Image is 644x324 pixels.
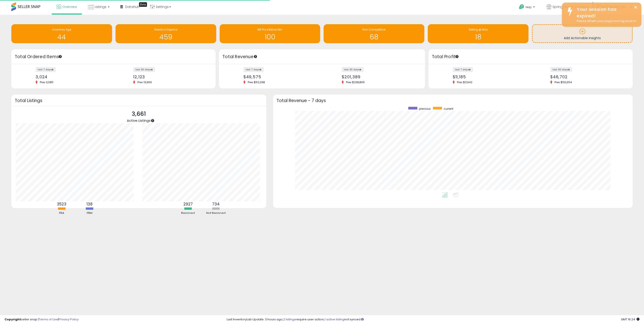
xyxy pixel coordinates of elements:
span: Prev: 13,966 [135,80,154,84]
a: Needs to Reprice 459 [115,24,216,43]
label: last 30 days [133,67,155,72]
div: Your session has expired! [573,6,638,19]
div: 12,123 [133,74,208,79]
b: 734 [212,201,220,207]
span: BB Price Below Min [257,28,282,31]
span: Add Actionable Insights [564,36,601,40]
div: Tooltip anchor [139,2,147,7]
div: FBA [48,211,75,215]
h1: 44 [14,33,110,41]
label: last 30 days [342,67,364,72]
span: Help [526,5,532,9]
span: Needs to Reprice [154,28,177,31]
p: 3,661 [127,110,151,118]
div: 3,024 [36,74,110,79]
b: 138 [87,201,93,207]
a: Non Competitive 68 [324,24,424,43]
label: last 7 days [453,67,473,72]
a: Help [515,1,539,15]
div: $49,575 [243,74,319,79]
span: Spring Mount Supply [553,5,586,9]
a: Inventory Age 44 [11,24,112,43]
div: FBM [76,211,103,215]
h1: 100 [222,33,318,41]
a: Add Actionable Insights [533,25,632,42]
h3: Total Ordered Items [15,54,212,60]
h3: Total Profit [432,54,629,60]
span: Prev: $56,654 [552,80,574,84]
span: Selling @ Max [469,28,488,31]
span: Prev: $238,865 [344,80,367,84]
h1: 459 [118,33,214,41]
button: × [634,5,637,10]
span: Overview [62,5,77,9]
span: previous [419,107,431,111]
span: Prev: 3,085 [38,80,56,84]
h3: Total Revenue [222,54,422,60]
b: 3523 [57,201,66,207]
span: current [444,107,453,111]
a: BB Price Below Min 100 [220,24,320,43]
span: Prev: $50,298 [245,80,267,84]
div: Tooltip anchor [253,55,257,59]
span: Prev: $11,642 [455,80,475,84]
h1: 68 [326,33,422,41]
h1: 18 [430,33,526,41]
i: Get Help [519,4,524,10]
div: Tooltip anchor [58,55,62,59]
span: Inventory Age [52,28,71,31]
h3: Total Listings [15,99,263,102]
span: Listings [95,5,106,9]
div: Repriced [174,211,202,215]
span: DataHub [125,5,139,9]
h3: Total Revenue - 7 days [276,99,629,102]
label: last 7 days [36,67,56,72]
b: 2927 [183,201,193,207]
div: $46,702 [550,74,625,79]
div: Tooltip anchor [151,119,155,123]
a: Selling @ Max 18 [428,24,529,43]
div: $201,389 [342,74,417,79]
label: last 7 days [243,67,264,72]
div: Not Repriced [202,211,229,215]
div: $11,185 [453,74,527,79]
div: Tooltip anchor [455,55,459,59]
span: Active Listings [127,118,151,123]
div: Please refresh your page and log back in [573,19,638,23]
span: Non Competitive [363,28,385,31]
label: last 30 days [550,67,572,72]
